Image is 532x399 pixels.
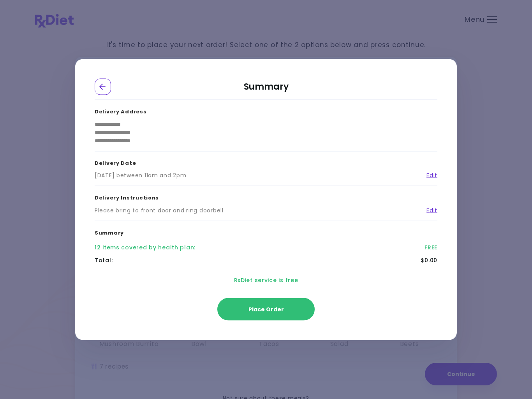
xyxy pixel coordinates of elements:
div: Go Back [95,79,111,95]
h3: Delivery Instructions [95,186,437,207]
div: Total : [95,256,113,265]
button: Place Order [217,298,315,321]
div: 12 items covered by health plan : [95,244,196,252]
h3: Summary [95,221,437,241]
div: Please bring to front door and ring doorbell [95,206,224,214]
div: [DATE] between 11am and 2pm [95,171,186,180]
div: RxDiet service is free [95,267,437,294]
a: Edit [421,206,437,214]
div: FREE [425,244,437,252]
div: $0.00 [421,256,437,265]
a: Edit [421,171,437,180]
h2: Summary [95,79,437,100]
h3: Delivery Date [95,151,437,171]
span: Place Order [248,305,284,313]
h3: Delivery Address [95,100,437,120]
